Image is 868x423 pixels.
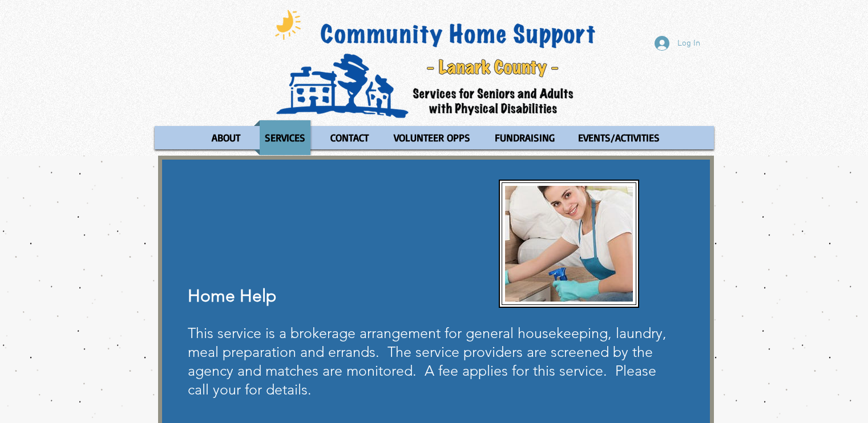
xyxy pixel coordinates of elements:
p: EVENTS/ACTIVITIES [573,120,665,155]
p: CONTACT [325,120,374,155]
span: This service is a brokerage arrangement for general housekeeping, laundry, meal preparation and e... [188,324,667,398]
a: EVENTS/ACTIVITIES [567,120,671,155]
a: VOLUNTEER OPPS [383,120,481,155]
p: VOLUNTEER OPPS [389,120,475,155]
p: ABOUT [207,120,245,155]
a: ABOUT [200,120,251,155]
span: Log In [673,38,704,50]
a: CONTACT [319,120,380,155]
a: FUNDRAISING [484,120,564,155]
p: SERVICES [260,120,310,155]
p: FUNDRAISING [490,120,560,155]
span: Home Help [188,286,276,306]
nav: Site [155,120,714,155]
a: SERVICES [254,120,316,155]
button: Log In [647,32,708,54]
img: Home Help1.JPG [505,186,633,302]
